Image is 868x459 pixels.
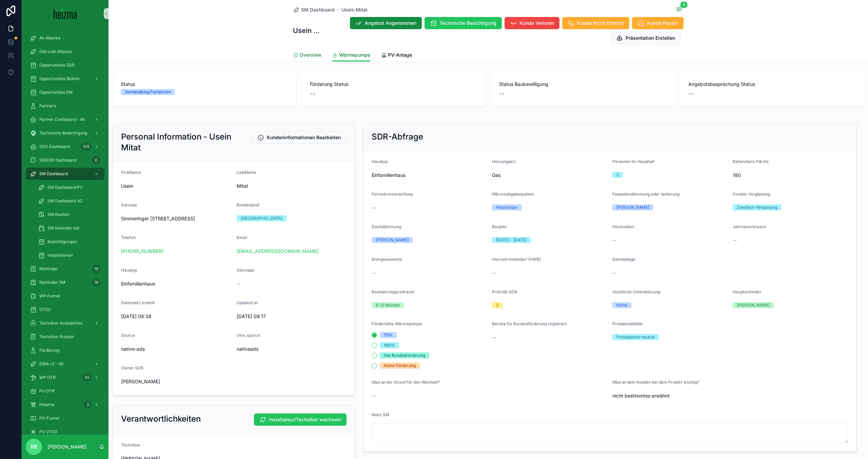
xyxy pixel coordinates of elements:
span: PV-Funnel [39,416,59,421]
span: -- [492,270,496,276]
span: Förderung Status [310,81,477,88]
span: Fenster Verglasung [733,191,770,197]
div: 3 [83,401,92,409]
span: SMSDR Dashboard [39,158,76,163]
a: Techniker Ruleset [26,331,104,343]
span: SM Kanban [47,212,70,217]
span: SDR Dashboard [39,144,70,149]
button: Angebot Angenommen [350,17,422,29]
a: PV-Anlage [381,49,412,62]
span: Telefon [121,235,136,240]
span: Personen im Haushalt [612,159,654,164]
span: Was ist der Grund für den Wechsel? [372,380,440,385]
span: native-ads [121,346,231,352]
a: Heiama3 [26,399,104,411]
span: Status Baubewilligung [499,81,667,88]
span: Angebotsbesprechung Status [688,81,856,88]
span: Priorität SDR [492,289,517,294]
span: SM Dashboard [39,171,68,177]
img: App logo [54,8,77,19]
button: Präsentation Erstellen [610,32,681,44]
span: Reminder SM [39,280,65,285]
span: Förderung [39,348,59,353]
span: Einfamilienhaus [372,172,487,179]
a: Technische Besichtigung [26,127,104,139]
a: Opportunities (Admin [26,73,104,85]
button: Kunde Verloren [505,17,559,29]
a: SM Dashboard PV [34,181,104,194]
span: -- [612,237,616,244]
span: Usein Mitat [341,6,368,13]
span: Kunde Nicht Erreicht [577,20,624,26]
span: Overview [300,52,321,58]
a: [PHONE_NUMBER] [121,248,163,255]
span: Techniker [121,442,140,447]
div: 75% [384,332,393,338]
span: Energieausweis [372,257,402,262]
span: Reminder [39,266,58,272]
a: SM Dashboard AC [34,195,104,207]
span: Old-Lost Attacke [39,49,72,54]
span: Mitat [237,183,347,189]
div: 18 [92,265,100,273]
span: Was ist dem Kunden bei dem Projekt wichtig? [612,380,699,385]
span: nativeads [237,346,347,352]
a: Techniker Availabilties [26,317,104,329]
span: Kundeninformationen Bearbeiten [267,134,341,141]
span: Opportunities SDR [39,62,75,68]
span: Beheizbare Fläche [733,159,769,164]
span: Kunde Verloren [519,20,554,26]
button: Kunde Passiv [632,17,684,29]
span: [PERSON_NAME] [121,378,160,385]
span: Heizwärmebedarf (HWB) [492,257,541,262]
span: Haustyp [121,268,137,273]
span: WP Funnel [39,293,60,299]
div: Heizkörper [496,204,518,210]
button: Kunde Nicht Erreicht [562,17,629,29]
span: FirstName [121,170,141,175]
a: Partner Dashboard - All [26,113,104,126]
span: Realisierungszeitraum [372,289,415,294]
a: OTSO [26,304,104,316]
span: Opportunities SM [39,90,73,95]
span: LastName [237,170,256,175]
span: Installateur/Techniker wechseln [269,416,341,423]
div: 0 [92,156,100,164]
span: -- [372,392,376,399]
span: Source [121,333,135,338]
div: [DATE] - [DATE] [496,237,527,243]
span: -- [688,89,694,98]
span: Förderhöhe Wärmepumpe [372,321,422,326]
a: Förderung [26,344,104,356]
span: Techniker Ruleset [39,334,74,339]
span: Fassadendämmung oder Isolierung [612,191,679,197]
a: SM Dashboard [293,6,335,13]
div: 18 [92,278,100,287]
a: Installationen [34,249,104,261]
span: Usein [121,183,231,189]
a: Opportunities SM [26,86,104,98]
span: Dateiablage [612,257,635,262]
h2: Personal Information - Usein Mitat [121,131,252,153]
a: Reminder SM18 [26,276,104,289]
a: 4k Attacke [26,32,104,44]
a: PV OTIF [26,385,104,397]
span: Notiz SM [372,412,389,417]
span: Bereits für Bundesförderung registriert [492,321,567,326]
span: Technische Besichtigung [439,20,496,26]
span: Hauptwohnsitz [733,289,762,294]
span: Owner SDR [121,365,143,370]
a: Reminder18 [26,263,104,275]
span: Simmeringer [STREET_ADDRESS] [121,215,231,222]
span: 180 [733,172,848,179]
div: 105 [81,143,92,151]
span: PV-Anlage [388,52,412,58]
span: Fernwärmeanschluss [372,191,413,197]
a: Wärmepumpe [332,49,370,62]
a: SM Kanban [34,208,104,221]
span: SM Dashboard AC [47,198,83,204]
p: [PERSON_NAME] [47,443,86,450]
div: scrollable content [22,27,108,435]
a: Partners [26,100,104,112]
a: WP Funnel [26,290,104,302]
